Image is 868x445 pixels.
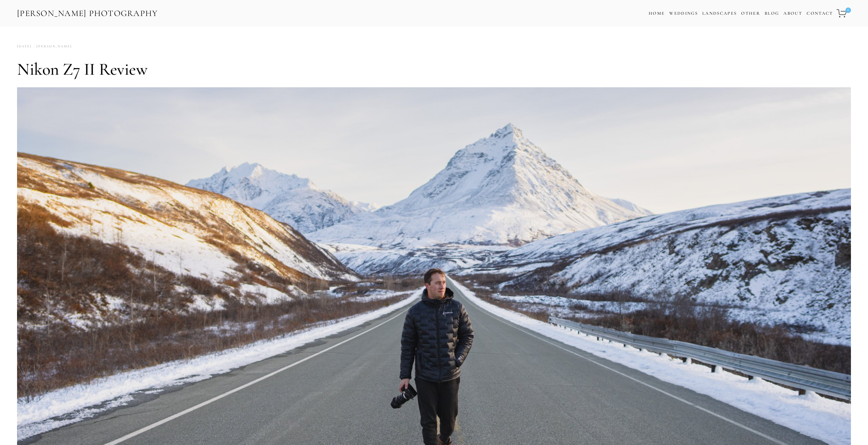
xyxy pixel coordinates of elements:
span: 0 [845,8,851,13]
a: Landscapes [702,11,737,16]
a: Blog [765,9,779,18]
time: [DATE] [17,42,32,51]
a: [PERSON_NAME] Photography [16,6,159,21]
a: About [783,9,802,18]
a: Home [649,9,665,18]
a: 0 items in cart [836,5,852,21]
a: [PERSON_NAME] [32,42,72,51]
a: Weddings [669,11,698,16]
h1: Nikon Z7 II Review [17,59,851,79]
a: Other [741,11,760,16]
a: Contact [807,9,833,18]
